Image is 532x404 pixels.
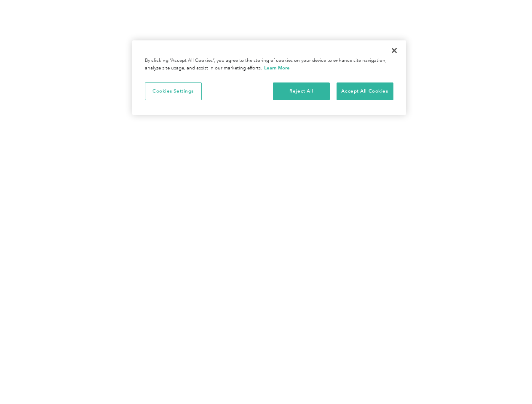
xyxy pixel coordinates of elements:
button: Close [385,41,404,60]
div: By clicking “Accept All Cookies”, you agree to the storing of cookies on your device to enhance s... [145,57,393,72]
button: Reject All [273,82,330,100]
button: Accept All Cookies [337,82,393,100]
a: More information about your privacy, opens in a new tab [264,65,290,71]
button: Cookies Settings [145,82,202,100]
div: Privacy [132,40,406,115]
div: Cookie banner [132,40,406,115]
